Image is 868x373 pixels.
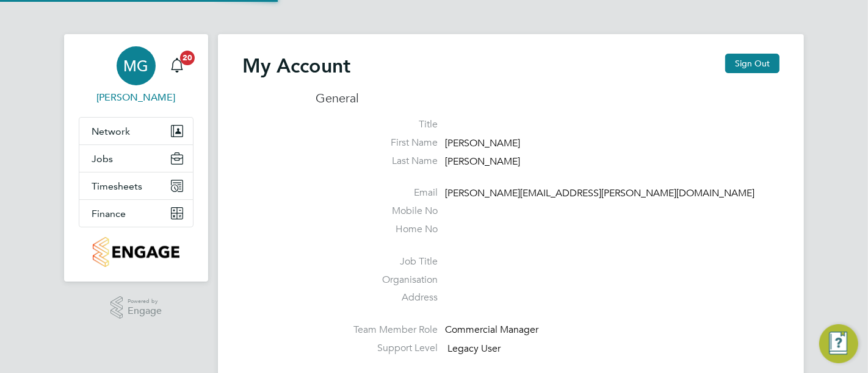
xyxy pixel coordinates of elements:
button: Finance [79,200,193,227]
div: Commercial Manager [445,324,561,336]
a: Go to home page [79,237,193,267]
span: 20 [180,51,195,65]
span: [PERSON_NAME] [445,155,520,168]
h2: My Account [242,54,350,78]
span: Jobs [92,153,113,165]
nav: Main navigation [64,34,208,282]
span: Engage [128,306,162,316]
span: [PERSON_NAME][EMAIL_ADDRESS][PERSON_NAME][DOMAIN_NAME] [445,188,754,200]
button: Network [79,118,193,144]
span: [PERSON_NAME] [445,137,520,149]
label: First Name [316,137,438,149]
h3: General [316,90,779,106]
span: Network [92,126,130,137]
a: Powered byEngage [110,296,162,319]
button: Timesheets [79,172,193,199]
a: MG[PERSON_NAME] [79,46,193,105]
img: countryside-properties-logo-retina.png [93,237,179,267]
label: Last Name [316,155,438,168]
label: Team Member Role [316,324,438,336]
label: Address [316,291,438,304]
label: Job Title [316,255,438,268]
button: Engage Resource Center [819,324,858,363]
span: Timesheets [92,180,142,192]
label: Home No [316,223,438,236]
label: Mobile No [316,205,438,218]
button: Jobs [79,145,193,172]
label: Support Level [316,342,438,355]
a: 20 [165,46,189,85]
button: Sign Out [725,54,779,73]
span: Finance [92,208,126,219]
span: Legacy User [447,343,501,355]
span: MG [124,58,149,74]
label: Organisation [316,274,438,286]
label: Title [316,118,438,131]
label: Email [316,187,438,199]
span: Myles Godbold [79,90,193,105]
span: Powered by [128,296,162,307]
